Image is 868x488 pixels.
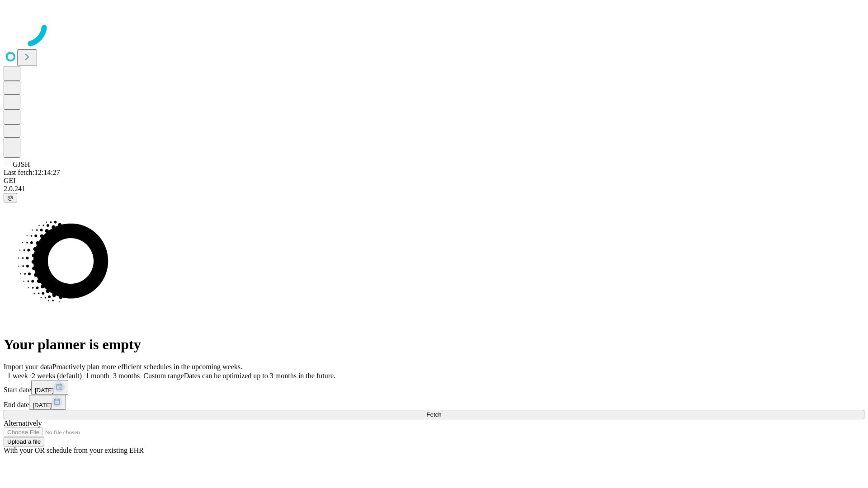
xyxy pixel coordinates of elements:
[113,372,140,380] span: 3 months
[4,419,42,427] span: Alternatively
[4,177,864,185] div: GEI
[33,402,52,408] span: [DATE]
[4,395,864,410] div: End date
[143,372,184,380] span: Custom range
[4,185,864,193] div: 2.0.241
[7,194,14,201] span: @
[4,193,17,202] button: @
[13,160,30,168] span: GJSH
[85,372,109,380] span: 1 month
[4,363,52,371] span: Import your data
[4,169,60,176] span: Last fetch: 12:14:27
[35,387,54,394] span: [DATE]
[29,395,66,410] button: [DATE]
[4,380,864,395] div: Start date
[4,336,864,353] h1: Your planner is empty
[4,437,44,446] button: Upload a file
[426,411,441,418] span: Fetch
[184,372,335,380] span: Dates can be optimized up to 3 months in the future.
[31,380,68,395] button: [DATE]
[32,372,82,380] span: 2 weeks (default)
[52,363,242,371] span: Proactively plan more efficient schedules in the upcoming weeks.
[4,446,144,454] span: With your OR schedule from your existing EHR
[7,372,28,380] span: 1 week
[4,410,864,419] button: Fetch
